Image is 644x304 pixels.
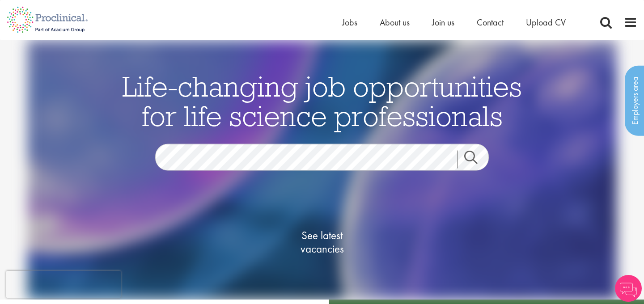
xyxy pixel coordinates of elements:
img: candidate home [27,40,617,300]
a: See latestvacancies [277,193,367,291]
span: See latest vacancies [277,229,367,256]
a: Jobs [342,17,357,28]
a: Upload CV [526,17,566,28]
iframe: reCAPTCHA [6,271,121,298]
span: Life-changing job opportunities for life science professionals [122,68,522,134]
img: Chatbot [615,275,642,302]
a: Contact [477,17,504,28]
a: Join us [432,17,454,28]
a: About us [380,17,410,28]
a: Job search submit button [457,151,496,169]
